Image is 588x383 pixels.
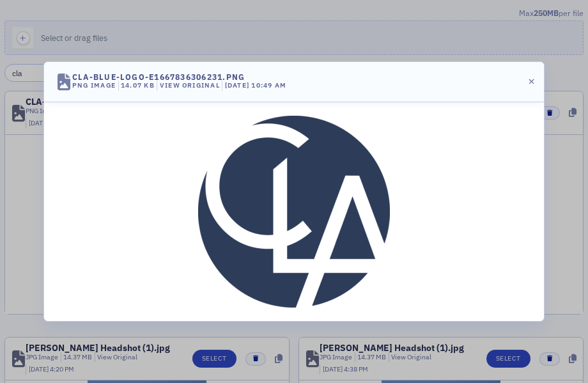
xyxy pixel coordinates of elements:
div: PNG Image [72,81,116,91]
div: CLA-Blue-Logo-e1667836306231.png [72,73,245,81]
a: View Original [160,81,220,90]
span: [DATE] [225,81,252,90]
div: 14.07 kB [118,81,155,91]
span: 10:49 AM [251,81,286,90]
